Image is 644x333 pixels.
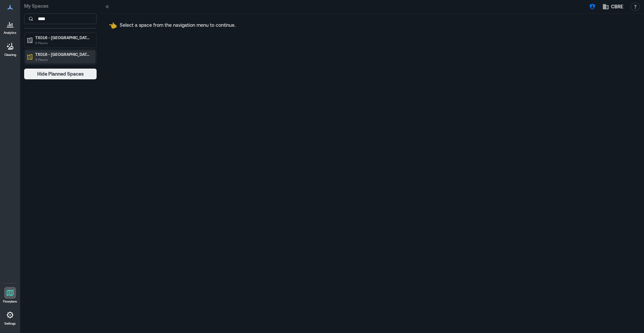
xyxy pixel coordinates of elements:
button: CBRE [600,1,625,12]
p: TX016 - [GEOGRAPHIC_DATA] - [STREET_ADDRESS] [35,52,92,57]
span: pointing left [109,21,117,29]
span: CBRE [611,3,623,10]
p: Analytics [4,31,16,35]
p: Select a space from the navigation menu to continue. [120,22,235,28]
a: Cleaning [2,38,18,59]
span: Hide Planned Spaces [37,71,84,77]
p: Floorplans [3,300,17,304]
p: Settings [4,322,16,326]
a: Analytics [2,16,18,37]
p: TX016 - [GEOGRAPHIC_DATA] - [STREET_ADDRESS] [35,35,92,40]
a: Settings [2,307,18,328]
p: 2 Floors [35,57,92,62]
p: 0 Floors [35,40,92,46]
button: Hide Planned Spaces [24,69,97,79]
a: Floorplans [1,285,19,306]
p: My Spaces [24,3,97,9]
p: Cleaning [4,53,16,57]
